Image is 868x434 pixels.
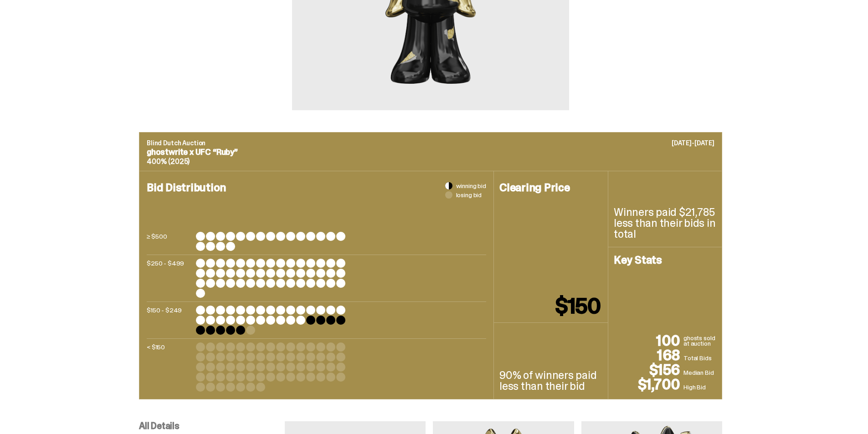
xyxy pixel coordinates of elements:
[139,421,285,430] p: All Details
[147,157,190,166] span: 400% (2025)
[683,368,716,377] p: Median Bid
[555,295,601,317] p: $150
[499,182,602,193] h4: Clearing Price
[614,348,683,363] p: 168
[147,182,486,222] h4: Bid Distribution
[683,335,716,348] p: ghosts sold at auction
[147,342,192,392] p: < $150
[147,232,192,251] p: ≥ $500
[147,259,192,298] p: $250 - $499
[683,383,716,392] p: High Bid
[614,255,716,266] h4: Key Stats
[147,306,192,335] p: $150 - $249
[499,370,602,392] p: 90% of winners paid less than their bid
[614,363,683,377] p: $156
[147,148,714,156] p: ghostwrite x UFC “Ruby”
[672,140,714,146] p: [DATE]-[DATE]
[614,377,683,392] p: $1,700
[147,140,714,146] p: Blind Dutch Auction
[614,333,683,348] p: 100
[456,192,482,198] span: losing bid
[683,353,716,363] p: Total Bids
[614,207,716,240] p: Winners paid $21,785 less than their bids in total
[456,183,486,189] span: winning bid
